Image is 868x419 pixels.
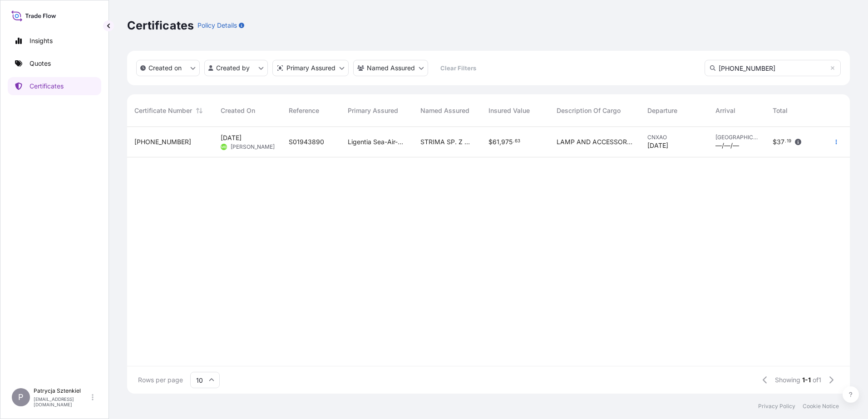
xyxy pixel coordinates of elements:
[802,375,811,385] span: 1-1
[488,139,493,145] span: $
[813,375,821,385] span: of 1
[488,106,530,115] span: Insured Value
[705,60,841,76] input: Search Certificate or Reference...
[30,36,53,45] p: Insights
[715,134,758,141] span: [GEOGRAPHIC_DATA]
[501,139,513,145] span: 975
[148,63,182,73] p: Created on
[647,106,677,115] span: Departure
[715,141,739,150] span: —/—/—
[353,60,428,76] button: cargoOwner Filter options
[433,61,483,75] button: Clear Filters
[440,63,476,73] p: Clear Filters
[773,139,777,145] span: $
[8,77,101,95] a: Certificates
[18,393,24,402] span: P
[134,106,192,115] span: Certificate Number
[221,133,242,142] span: [DATE]
[420,137,474,146] span: STRIMA SP. Z O. O.
[499,139,501,145] span: ,
[777,139,784,145] span: 37
[8,54,101,73] a: Quotes
[34,387,90,395] p: Patrycja Sztenkiel
[785,140,786,143] span: .
[231,143,275,151] span: [PERSON_NAME]
[286,63,335,73] p: Primary Assured
[348,106,398,115] span: Primary Assured
[515,140,520,143] span: 63
[775,375,800,385] span: Showing
[513,140,514,143] span: .
[647,141,668,150] span: [DATE]
[272,60,349,76] button: distributor Filter options
[420,106,469,115] span: Named Assured
[138,375,183,385] span: Rows per page
[30,59,51,68] p: Quotes
[8,32,101,50] a: Insights
[493,139,499,145] span: 61
[787,140,791,143] span: 19
[647,134,701,141] span: CNXAO
[194,105,205,116] button: Sort
[197,21,237,30] p: Policy Details
[216,63,250,73] p: Created by
[715,106,735,115] span: Arrival
[136,60,200,76] button: createdOn Filter options
[557,137,633,146] span: LAMP AND ACCESSORY FOR LAMP FTAU 1630112 20 Gp 6104 900 Kgs 28 438 M 3 358 Ctn
[367,63,415,73] p: Named Assured
[773,106,788,115] span: Total
[803,403,839,410] a: Cookie Notice
[221,106,255,115] span: Created On
[127,18,194,33] p: Certificates
[134,137,191,146] span: [PHONE_NUMBER]
[289,137,324,146] span: S01943890
[758,403,795,410] a: Privacy Policy
[34,396,90,407] p: [EMAIL_ADDRESS][DOMAIN_NAME]
[204,60,268,76] button: createdBy Filter options
[289,106,319,115] span: Reference
[348,137,406,146] span: Ligentia Sea-Air-Rail Sp. z o.o.
[221,142,227,151] span: MB
[557,106,621,115] span: Description Of Cargo
[30,82,64,91] p: Certificates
